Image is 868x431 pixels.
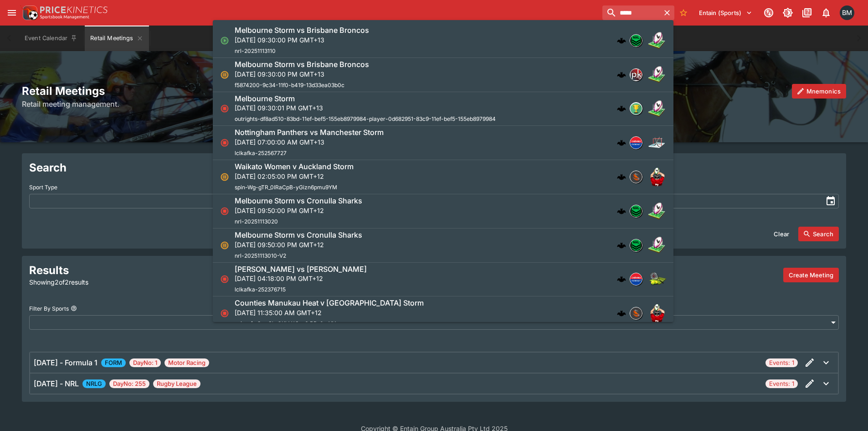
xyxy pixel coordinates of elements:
h6: Melbourne Storm vs Brisbane Broncos [235,60,369,69]
img: logo-cerberus.svg [617,207,626,216]
button: Documentation [799,5,815,21]
img: logo-cerberus.svg [617,241,626,250]
img: rugby_league.png [648,66,666,84]
div: nrl [630,34,642,47]
span: DayNo: 1 [129,358,161,368]
img: ice_hockey.png [648,134,666,152]
div: pricekinetics [630,68,642,81]
span: Rugby League [153,379,200,389]
button: Select Tenant [693,5,758,20]
div: cerberus [617,207,626,216]
span: Events: 1 [765,358,798,368]
img: sportingsolutions.jpeg [630,171,642,183]
img: lclkafka.png [630,273,642,285]
button: toggle date time picker [822,193,839,209]
button: Event Calendar [19,26,83,51]
p: Sport Type [29,183,57,191]
p: [DATE] 09:30:00 PM GMT+13 [235,69,369,79]
svg: Closed [220,104,229,113]
svg: Closed [220,207,229,216]
img: lclkafka.png [630,137,642,149]
h6: [PERSON_NAME] vs [PERSON_NAME] [235,265,367,274]
button: Toggle light/dark mode [780,5,796,21]
img: rugby_union.png [648,304,666,322]
img: logo-cerberus.svg [617,70,626,79]
p: [DATE] 04:18:00 PM GMT+12 [235,274,367,283]
img: rugby_league.png [648,31,666,50]
span: lclkafka-252376715 [235,286,286,293]
img: PriceKinetics Logo [20,4,38,22]
span: f5874200-9c34-11f0-b419-13d33ea03b0c [235,82,344,88]
span: nrl-20251113020 [235,218,278,225]
span: nrl-20251113110 [235,47,276,54]
div: nrl [630,239,642,252]
div: cerberus [617,241,626,250]
img: pricekinetics.png [630,69,642,81]
h6: [DATE] - NRL [34,378,79,389]
img: rugby_union.png [648,168,666,186]
svg: Closed [220,275,229,284]
img: outrights.png [630,103,642,115]
img: logo-cerberus.svg [617,275,626,284]
button: Byron Monk [837,3,857,23]
svg: Suspended [220,241,229,250]
div: sportingsolutions [630,171,642,183]
div: cerberus [617,70,626,79]
h6: Melbourne Storm vs Cronulla Sharks [235,230,362,240]
div: cerberus [617,138,626,147]
img: logo-cerberus.svg [617,309,626,318]
svg: Suspended [220,70,229,79]
h2: Results [29,263,289,277]
h2: Retail Meetings [22,84,846,98]
p: Showing 2 of 2 results [29,277,289,287]
h6: Melbourne Storm vs Cronulla Sharks [235,196,362,206]
input: search [602,5,660,20]
span: Events: 1 [765,379,798,389]
span: nrl-20251113010-V2 [235,252,286,259]
h6: [DATE] - Formula 1 [34,357,98,368]
button: open drawer [4,5,20,21]
img: sportingsolutions.jpeg [630,307,642,319]
img: rugby_league.png [648,236,666,254]
img: logo-cerberus.svg [617,138,626,147]
button: Clear [768,227,795,241]
span: Motor Racing [164,358,209,368]
button: Connected to PK [760,5,777,21]
button: Search [798,227,839,241]
div: lclkafka [630,136,642,149]
h6: Melbourne Storm [235,94,295,104]
img: nrl.png [630,35,642,47]
span: spin--fm8xwSk_QKkVJG-y6tBDr0-rYY [235,320,336,327]
p: [DATE] 09:30:00 PM GMT+13 [235,35,369,45]
span: spin-Wg-gTR_0IRaCpB-yGizn6pmu9YM [235,184,337,191]
p: [DATE] 11:35:00 AM GMT+12 [235,308,424,317]
div: cerberus [617,36,626,45]
img: logo-cerberus.svg [617,104,626,113]
img: PriceKinetics [40,6,108,13]
button: Mnemonics [792,84,846,99]
h6: Counties Manukau Heat v [GEOGRAPHIC_DATA] Storm [235,298,424,308]
svg: Suspended [220,172,229,182]
img: tennis.png [648,270,666,288]
p: [DATE] 09:50:00 PM GMT+12 [235,240,362,249]
img: rugby_league.png [648,99,666,118]
button: Retail Meetings [85,26,149,51]
span: lclkafka-252567727 [235,150,287,156]
button: Notifications [818,5,834,21]
img: logo-cerberus.svg [617,36,626,45]
img: nrl.png [630,205,642,217]
h2: Search [29,161,839,175]
h6: Melbourne Storm vs Brisbane Broncos [235,26,369,35]
span: FORM [101,358,126,368]
img: Sportsbook Management [40,15,89,19]
h6: Retail meeting management. [22,99,846,109]
div: outrights [630,102,642,115]
svg: Closed [220,138,229,147]
img: logo-cerberus.svg [617,172,626,182]
svg: Closed [220,309,229,318]
div: nrl [630,205,642,218]
p: Filter By Sports [29,305,69,312]
p: [DATE] 07:00:00 AM GMT+13 [235,137,384,147]
div: cerberus [617,172,626,182]
div: cerberus [617,275,626,284]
